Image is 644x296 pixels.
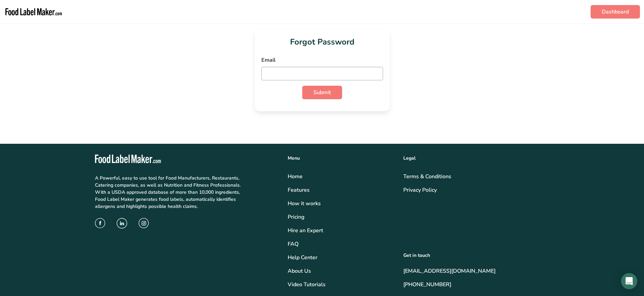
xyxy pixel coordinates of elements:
a: FAQ [288,240,395,248]
div: Get in touch [403,252,549,259]
a: Help Center [288,253,395,262]
h1: Forgot Password [261,36,383,48]
a: Home [288,172,395,181]
a: Privacy Policy [403,186,549,194]
label: Email [261,56,383,64]
a: Video Tutorials [288,280,395,289]
button: Submit [302,86,342,99]
div: How it works [288,199,395,208]
div: Legal [403,155,549,162]
a: [PHONE_NUMBER] [403,280,549,289]
a: Terms & Conditions [403,172,549,181]
div: Open Intercom Messenger [621,273,637,289]
div: Menu [288,155,395,162]
p: A Powerful, easy to use tool for Food Manufacturers, Restaurants, Catering companies, as well as ... [95,174,243,210]
a: About Us [288,267,395,275]
a: [EMAIL_ADDRESS][DOMAIN_NAME] [403,267,549,275]
span: Submit [313,88,331,97]
a: Dashboard [591,5,640,19]
a: Pricing [288,213,395,221]
img: Food Label Maker [4,3,63,21]
a: Features [288,186,395,194]
a: Hire an Expert [288,226,395,235]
